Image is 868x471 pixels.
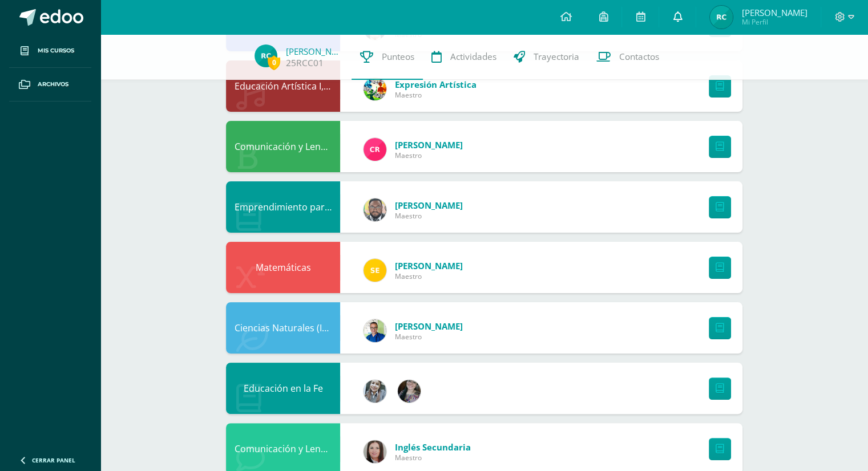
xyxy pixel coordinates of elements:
[38,46,74,55] span: Mis cursos
[395,271,463,281] span: Maestro
[395,332,463,342] span: Maestro
[286,57,324,69] a: 25RCC01
[364,259,386,282] img: 03c2987289e60ca238394da5f82a525a.png
[226,121,340,172] div: Comunicación y Lenguaje, Idioma Español
[450,51,496,63] span: Actividades
[398,380,421,403] img: 8322e32a4062cfa8b237c59eedf4f548.png
[364,380,386,403] img: cba4c69ace659ae4cf02a5761d9a2473.png
[226,302,340,354] div: Ciencias Naturales (Introducción a la Biología)
[741,17,807,27] span: Mi Perfil
[286,46,343,57] a: [PERSON_NAME]
[423,34,505,80] a: Actividades
[505,34,588,80] a: Trayectoria
[395,200,463,211] span: [PERSON_NAME]
[588,34,668,80] a: Contactos
[395,79,477,90] span: Expresión Artística
[9,34,91,68] a: Mis cursos
[395,90,477,100] span: Maestro
[38,80,68,89] span: Archivos
[534,51,579,63] span: Trayectoria
[255,44,277,67] img: 26a00f5eb213dc1aa4cded5c7343e6cd.png
[9,68,91,101] a: Archivos
[364,440,386,463] img: 8af0450cf43d44e38c4a1497329761f3.png
[395,320,463,332] span: [PERSON_NAME]
[395,260,463,271] span: [PERSON_NAME]
[226,363,340,414] div: Educación en la Fe
[619,51,659,63] span: Contactos
[364,78,386,100] img: 159e24a6ecedfdf8f489544946a573f0.png
[395,211,463,221] span: Maestro
[364,319,386,342] img: 692ded2a22070436d299c26f70cfa591.png
[741,7,807,18] span: [PERSON_NAME]
[395,453,471,462] span: Maestro
[226,242,340,293] div: Matemáticas
[395,151,463,160] span: Maestro
[32,456,75,464] span: Cerrar panel
[226,181,340,233] div: Emprendimiento para la Productividad
[364,198,386,221] img: 712781701cd376c1a616437b5c60ae46.png
[395,441,471,453] span: Inglés Secundaria
[364,138,386,161] img: ab28fb4d7ed199cf7a34bbef56a79c5b.png
[382,51,414,63] span: Punteos
[395,139,463,151] span: [PERSON_NAME]
[352,34,423,80] a: Punteos
[268,55,280,70] span: 0
[710,6,733,29] img: 26a00f5eb213dc1aa4cded5c7343e6cd.png
[226,60,340,112] div: Educación Artística I, Música y Danza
